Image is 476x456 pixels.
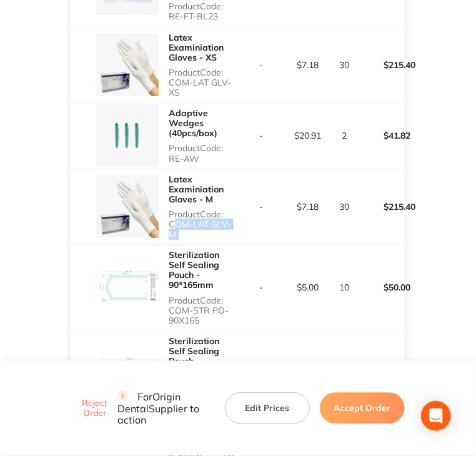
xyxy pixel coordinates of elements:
[169,107,217,139] a: Adaptive Wedges (40pcs/box)
[169,143,238,163] p: Product Code: RE-AW
[169,209,238,239] p: Product Code: COM-LAT GLV-M
[239,131,284,141] p: -
[96,34,159,96] img: bnJ4eTl1cw
[169,1,238,21] p: Product Code: RE-FT-BL23
[359,272,409,302] p: $50.00
[117,391,210,426] p: For Origin Dental Supplier to action
[285,131,331,141] p: $20.91
[332,202,357,212] p: 30
[169,174,224,205] a: Latex Examiniation Gloves - M
[332,131,357,141] p: 2
[359,359,409,389] p: $43.60
[332,60,357,70] p: 30
[359,192,409,222] p: $215.40
[96,176,159,238] img: aGFydXg0Mw
[169,67,238,97] p: Product Code: COM-LAT GLV- XS
[169,335,219,377] a: Sterilization Self Sealing Pouch - 70*230mm
[239,60,284,70] p: -
[285,202,331,212] p: $7.18
[169,295,238,325] p: Product Code: COM-STR PO-90X165
[239,202,284,212] p: -
[285,60,331,70] p: $7.18
[239,282,284,292] p: -
[71,398,117,419] button: Reject Order
[285,282,331,292] p: $5.00
[96,342,159,405] img: YzBlNzY2OQ
[332,282,357,292] p: 10
[421,401,451,431] div: Open Intercom Messenger
[96,257,159,319] img: emhsbjg4eQ
[320,393,405,424] button: Accept Order
[169,249,219,290] a: Sterilization Self Sealing Pouch - 90*165mm
[359,50,409,80] p: $215.40
[225,393,310,424] button: Edit Prices
[359,121,409,151] p: $41.82
[169,32,224,63] a: Latex Examiniation Gloves - XS
[96,104,159,167] img: MGcxcTduYg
